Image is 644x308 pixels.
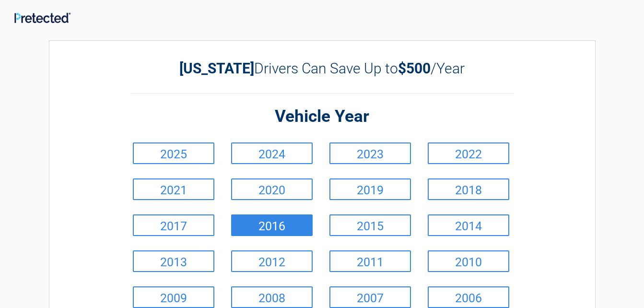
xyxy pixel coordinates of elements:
[329,286,411,308] a: 2007
[329,142,411,164] a: 2023
[231,142,313,164] a: 2024
[133,250,214,272] a: 2013
[231,178,313,200] a: 2020
[428,142,509,164] a: 2022
[428,250,509,272] a: 2010
[179,60,254,77] b: [US_STATE]
[329,214,411,236] a: 2015
[133,142,214,164] a: 2025
[130,60,514,77] h2: Drivers Can Save Up to /Year
[231,286,313,308] a: 2008
[133,286,214,308] a: 2009
[398,60,431,77] b: $500
[329,178,411,200] a: 2019
[130,106,514,128] h2: Vehicle Year
[231,214,313,236] a: 2016
[329,250,411,272] a: 2011
[133,214,214,236] a: 2017
[428,178,509,200] a: 2018
[14,12,70,23] img: Main Logo
[428,214,509,236] a: 2014
[231,250,313,272] a: 2012
[428,286,509,308] a: 2006
[133,178,214,200] a: 2021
